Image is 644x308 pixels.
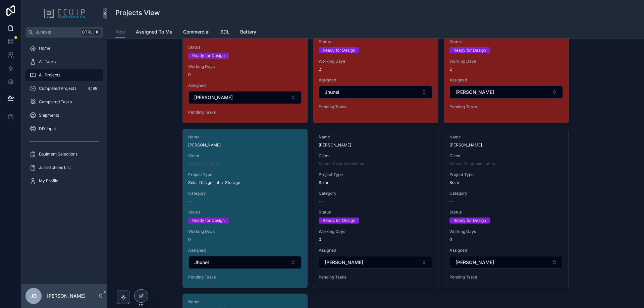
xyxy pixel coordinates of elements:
[449,134,563,140] span: Name
[453,47,486,53] div: Ready for Design
[39,46,50,51] span: Home
[81,29,93,36] span: Ctrl
[136,26,172,39] a: Assigned To Me
[86,84,99,93] div: 4,198
[449,104,563,110] span: Pending Tasks
[319,59,432,64] span: Working Days
[449,161,495,167] span: Solace Solar Installation
[449,274,563,280] span: Pending Tasks
[319,86,432,99] button: Select Button
[319,161,364,167] a: Solace Solar Installation
[449,39,563,45] span: Status
[39,86,76,91] span: Completed Projects
[319,134,432,140] span: Name
[39,99,72,105] span: Completed Tasks
[450,86,563,99] button: Select Button
[220,26,229,39] a: SDL
[449,172,563,177] span: Project Type
[188,229,302,234] span: Working Days
[449,142,563,148] span: [PERSON_NAME]
[188,72,302,77] span: 0
[323,47,355,53] div: Ready for Design
[323,218,355,224] div: Ready for Design
[319,274,432,280] span: Pending Tasks
[319,172,432,177] span: Project Type
[240,28,256,35] span: Battery
[192,53,225,59] div: Ready for Design
[319,67,432,72] span: 2
[36,29,78,35] span: Jump to...
[449,209,563,215] span: Status
[188,161,221,167] span: Volt Solar Energy
[188,274,302,280] span: Pending Tasks
[453,218,486,224] div: Ready for Design
[192,218,225,224] div: Ready for Design
[43,8,86,19] img: App logo
[220,28,229,35] span: SDL
[319,142,432,148] span: [PERSON_NAME]
[182,129,308,288] a: Name[PERSON_NAME]ClientVolt Solar EnergyProject TypeSolar Design Lab + StorageCategory--StatusRea...
[25,82,103,95] a: Completed Projects4,198
[25,162,103,174] a: Jurisdictions List
[188,172,302,177] span: Project Type
[449,67,563,72] span: 2
[115,26,125,39] a: Resi
[325,89,339,96] span: Jhunel
[189,256,302,269] button: Select Button
[319,256,432,269] button: Select Button
[30,292,37,300] span: JB
[188,110,302,115] span: Pending Tasks
[449,180,460,185] span: Solar
[319,248,432,253] span: Assigned
[325,259,363,266] span: [PERSON_NAME]
[188,134,302,140] span: Name
[449,248,563,253] span: Assigned
[188,153,302,159] span: Client
[449,229,563,234] span: Working Days
[21,38,107,196] div: scrollable content
[449,77,563,83] span: Assigned
[194,94,233,101] span: [PERSON_NAME]
[188,83,302,88] span: Assigned
[444,129,569,288] a: Name[PERSON_NAME]ClientSolace Solar InstallationProject TypeSolarCategory--StatusReady for Design...
[25,175,103,187] a: My Profile
[319,199,323,204] span: --
[240,26,256,39] a: Battery
[455,259,494,266] span: [PERSON_NAME]
[188,191,302,196] span: Category
[319,153,432,159] span: Client
[95,29,100,35] span: K
[25,27,103,38] button: Jump to...CtrlK
[455,89,494,96] span: [PERSON_NAME]
[449,237,563,242] span: 0
[319,39,432,45] span: Status
[25,123,103,135] a: DIY Input
[188,142,302,148] span: [PERSON_NAME]
[319,104,432,110] span: Pending Tasks
[115,8,160,17] h1: Projects View
[25,96,103,108] a: Completed Tasks
[39,59,56,64] span: All Tasks
[450,256,563,269] button: Select Button
[188,45,302,50] span: Status
[319,77,432,83] span: Assigned
[39,178,58,184] span: My Profile
[25,69,103,81] a: All Projects
[25,109,103,121] a: Shipments
[449,59,563,64] span: Working Days
[188,209,302,215] span: Status
[25,56,103,68] a: All Tasks
[319,229,432,234] span: Working Days
[25,148,103,160] a: Equiment Selections
[319,191,432,196] span: Category
[449,199,453,204] span: --
[188,299,302,305] span: Name
[39,72,60,78] span: All Projects
[188,199,192,204] span: --
[449,153,563,159] span: Client
[449,191,563,196] span: Category
[25,42,103,54] a: Home
[115,28,125,35] span: Resi
[183,28,210,35] span: Commercial
[319,180,329,185] span: Solar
